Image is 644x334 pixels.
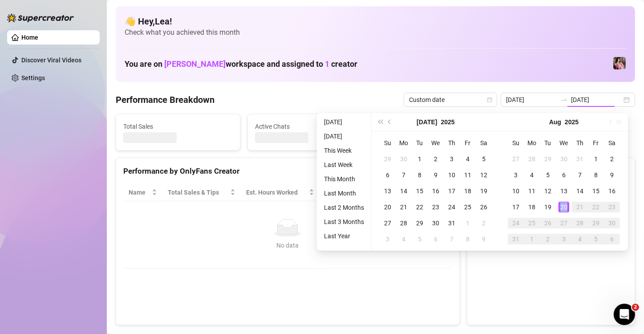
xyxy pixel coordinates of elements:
a: Settings [21,74,45,81]
h4: 👋 Hey, Lea ! [125,15,626,28]
div: Performance by OnlyFans Creator [123,165,452,177]
span: Total Sales [123,122,233,131]
span: Check what you achieved this month [125,28,626,37]
span: Total Sales & Tips [168,187,228,197]
span: Chat Conversion [384,187,439,197]
a: Discover Viral Videos [21,57,81,64]
input: Start date [506,95,557,105]
iframe: Intercom live chat [614,304,635,325]
span: Sales / Hour [325,187,367,197]
h1: You are on workspace and assigned to creator [125,59,357,69]
span: 1 [325,59,329,69]
span: Active Chats [255,122,365,131]
th: Name [123,184,162,201]
th: Chat Conversion [379,184,452,201]
img: logo-BBDzfeDw.svg [7,13,74,22]
div: Sales by OnlyFans Creator [474,165,628,177]
th: Total Sales & Tips [162,184,241,201]
span: calendar [487,97,492,102]
span: Custom date [409,93,492,106]
div: No data [132,240,443,250]
input: End date [571,95,622,105]
a: Home [21,34,38,41]
span: 2 [632,304,639,311]
h4: Performance Breakdown [116,94,215,106]
th: Sales / Hour [320,184,379,201]
span: swap-right [560,96,567,103]
span: Messages Sent [387,122,496,131]
div: Est. Hours Worked [246,187,307,197]
span: to [560,96,567,103]
span: Name [129,187,150,197]
img: Nanner [613,57,626,69]
span: [PERSON_NAME] [164,59,226,69]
